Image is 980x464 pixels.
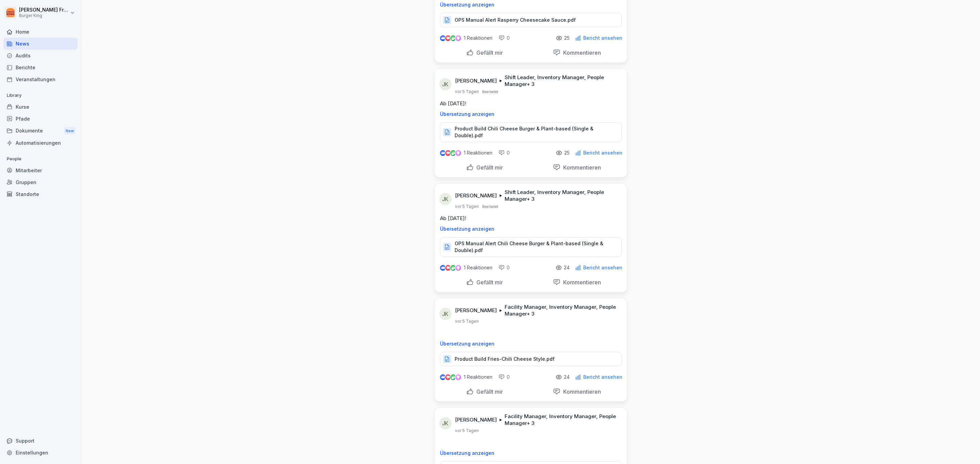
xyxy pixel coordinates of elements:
a: Product Build Chili Cheese Burger & Plant-based (Single & Double).pdf [440,131,622,138]
p: Bericht ansehen [583,35,622,41]
p: Übersetzung anzeigen [440,2,622,7]
p: Bericht ansehen [583,265,622,270]
p: Product Build Fries-Chili Cheese Style.pdf [455,356,555,362]
p: Gefällt mir [474,279,503,286]
p: Library [3,90,78,101]
img: celebrate [450,150,456,156]
a: Kurse [3,101,78,113]
p: [PERSON_NAME] [455,192,497,199]
p: Gefällt mir [474,388,503,395]
a: Product Build Fries-Chili Cheese Style.pdf [440,358,622,364]
img: like [440,265,445,270]
p: vor 5 Tagen [455,319,479,324]
div: Standorte [3,188,78,200]
a: Automatisierungen [3,137,78,149]
p: Shift Leader, Inventory Manager, People Manager + 3 [505,74,619,88]
a: News [3,38,78,50]
a: Gruppen [3,176,78,188]
p: 25 [564,35,570,41]
a: OPS Manual Alert Rasperry Cheesecake Sauce.pdf [440,19,622,25]
p: 1 Reaktionen [464,150,492,156]
p: Facility Manager, Inventory Manager, People Manager + 3 [505,413,619,427]
a: DokumenteNew [3,125,78,137]
img: celebrate [450,265,456,271]
p: Kommentieren [560,388,601,395]
p: 1 Reaktionen [464,35,492,41]
div: Dokumente [3,125,78,137]
p: [PERSON_NAME] [455,416,497,423]
p: Ab [DATE]! [440,100,622,107]
img: love [445,150,451,156]
p: Bericht ansehen [583,150,622,156]
p: OPS Manual Alert Rasperry Cheesecake Sauce.pdf [455,17,576,23]
p: Bericht ansehen [583,374,622,380]
img: inspiring [455,150,461,156]
p: vor 5 Tagen [455,89,479,94]
img: inspiring [455,374,461,380]
div: 0 [499,264,510,271]
img: inspiring [455,35,461,41]
p: 1 Reaktionen [464,374,492,380]
p: 24 [564,265,570,270]
p: Gefällt mir [474,49,503,56]
img: like [440,374,445,380]
p: Übersetzung anzeigen [440,111,622,117]
div: JK [439,417,452,429]
img: like [440,35,445,41]
div: JK [439,78,452,90]
div: 0 [499,374,510,380]
p: Übersetzung anzeigen [440,341,622,346]
p: OPS Manual Alert Chili Cheese Burger & Plant-based (Single & Double).pdf [455,240,615,254]
p: vor 5 Tagen [455,428,479,433]
p: Kommentieren [560,164,601,171]
img: like [440,150,445,156]
a: Einstellungen [3,447,78,459]
p: Ab [DATE]! [440,215,622,222]
p: [PERSON_NAME] [455,77,497,84]
p: Facility Manager, Inventory Manager, People Manager + 3 [505,304,619,317]
p: vor 5 Tagen [455,204,479,209]
p: Übersetzung anzeigen [440,450,622,456]
p: Gefällt mir [474,164,503,171]
p: Kommentieren [560,49,601,56]
div: 0 [499,149,510,156]
a: Veranstaltungen [3,73,78,85]
p: [PERSON_NAME] Freier [19,7,69,13]
p: 25 [564,150,570,156]
div: Support [3,435,78,447]
div: New [64,127,76,135]
p: Burger King [19,13,69,18]
a: Audits [3,50,78,61]
p: Bearbeitet [482,89,498,94]
img: celebrate [450,35,456,41]
a: Berichte [3,61,78,73]
p: Shift Leader, Inventory Manager, People Manager + 3 [505,189,619,202]
img: inspiring [455,265,461,271]
p: Übersetzung anzeigen [440,226,622,232]
p: Bearbeitet [482,204,498,209]
a: OPS Manual Alert Chili Cheese Burger & Plant-based (Single & Double).pdf [440,246,622,252]
p: People [3,154,78,164]
img: love [445,265,451,270]
p: [PERSON_NAME] [455,307,497,314]
img: love [445,36,451,41]
a: Mitarbeiter [3,164,78,176]
p: Product Build Chili Cheese Burger & Plant-based (Single & Double).pdf [455,125,615,139]
a: Home [3,26,78,38]
p: Kommentieren [560,279,601,286]
a: Pfade [3,113,78,125]
div: 0 [499,35,510,41]
img: celebrate [450,374,456,380]
p: 1 Reaktionen [464,265,492,270]
p: 24 [564,374,570,380]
